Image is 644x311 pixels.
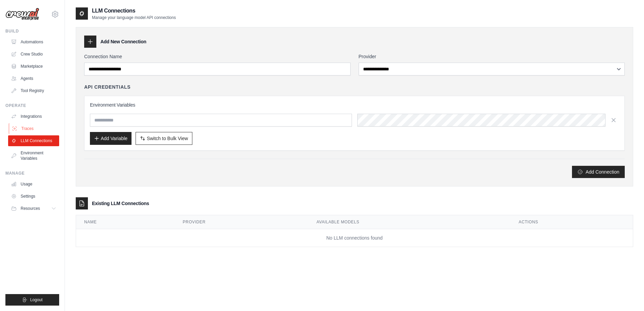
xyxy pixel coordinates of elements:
span: Resources [21,206,40,211]
a: Tool Registry [8,85,59,96]
a: Usage [8,179,59,190]
h3: Existing LLM Connections [92,200,149,207]
td: No LLM connections found [76,229,633,247]
th: Actions [510,215,633,229]
label: Connection Name [84,53,351,60]
button: Switch to Bulk View [136,132,192,145]
div: Operate [5,103,59,108]
button: Add Connection [572,166,625,178]
a: Integrations [8,111,59,122]
a: Automations [8,37,59,47]
a: Crew Studio [8,49,59,60]
h3: Environment Variables [90,102,619,108]
span: Logout [30,297,43,303]
a: Settings [8,191,59,202]
h4: API Credentials [84,84,130,90]
h3: Add New Connection [100,38,146,45]
div: Manage [5,171,59,176]
img: Logo [5,8,39,21]
a: Marketplace [8,61,59,72]
th: Name [76,215,175,229]
button: Resources [8,203,59,214]
button: Logout [5,294,59,306]
a: LLM Connections [8,135,59,146]
div: Build [5,28,59,34]
a: Agents [8,73,59,84]
button: Add Variable [90,132,132,145]
h2: LLM Connections [92,7,176,15]
p: Manage your language model API connections [92,15,176,20]
label: Provider [359,53,625,60]
a: Traces [9,123,60,134]
span: Switch to Bulk View [147,135,188,142]
th: Provider [175,215,309,229]
th: Available Models [308,215,510,229]
a: Environment Variables [8,148,59,164]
